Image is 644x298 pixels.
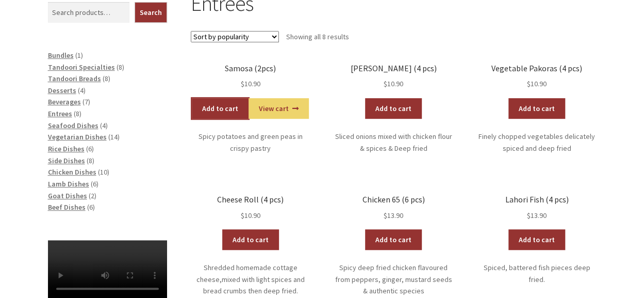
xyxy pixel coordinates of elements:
[85,97,88,106] span: 7
[241,79,260,88] bdi: 10.90
[89,156,92,165] span: 8
[334,131,453,154] p: Sliced onions mixed with chicken flour & spices & Deep fried
[334,64,453,73] h2: [PERSON_NAME] (4 pcs)
[48,179,89,189] a: Lamb Dishes
[241,79,244,88] span: $
[48,2,130,23] input: Search products…
[365,98,422,119] a: Add to cart: “Onion Bhaji (4 pcs)”
[191,262,310,297] p: Shredded homemade cottage cheese,mixed with light spices and bread crumbs then deep fried.
[527,211,531,220] span: $
[241,211,260,220] bdi: 10.90
[334,195,453,221] a: Chicken 65 (6 pcs) $13.90
[48,51,74,60] a: Bundles
[508,229,565,250] a: Add to cart: “Lahori Fish (4 pcs)”
[477,64,596,90] a: Vegetable Pakoras (4 pcs) $10.90
[100,167,107,177] span: 10
[192,98,249,119] a: Add to cart: “Samosa (2pcs)”
[286,28,349,45] p: Showing all 8 results
[48,97,81,106] a: Beverages
[91,191,94,200] span: 2
[191,31,279,42] select: Shop order
[191,195,310,205] h2: Cheese Roll (4 pcs)
[48,109,72,118] a: Entrees
[88,144,92,153] span: 6
[48,132,107,142] a: Vegetarian Dishes
[48,167,96,177] a: Chicken Dishes
[93,179,96,189] span: 6
[477,195,596,221] a: Lahori Fish (4 pcs) $13.90
[384,211,387,220] span: $
[48,144,85,153] a: Rice Dishes
[48,121,98,130] a: Seafood Dishes
[191,195,310,221] a: Cheese Roll (4 pcs) $10.90
[119,62,122,72] span: 8
[527,79,547,88] bdi: 10.90
[334,262,453,297] p: Spicy deep fried chicken flavoured from peppers, ginger, mustard seeds & authentic species
[365,229,422,250] a: Add to cart: “Chicken 65 (6 pcs)”
[241,211,244,220] span: $
[191,64,310,73] h2: Samosa (2pcs)
[48,62,115,72] a: Tandoori Specialties
[77,51,81,60] span: 1
[191,64,310,90] a: Samosa (2pcs) $10.90
[80,86,84,95] span: 4
[384,79,403,88] bdi: 10.90
[110,132,118,142] span: 14
[477,195,596,205] h2: Lahori Fish (4 pcs)
[48,86,76,95] a: Desserts
[222,229,279,250] a: Add to cart: “Cheese Roll (4 pcs)”
[89,202,93,212] span: 6
[384,211,403,220] bdi: 13.90
[191,131,310,154] p: Spicy potatoes and green peas in crispy pastry
[477,131,596,154] p: Finely chopped vegetables delicately spiced and deep fried
[48,202,86,212] a: Beef Dishes
[48,74,101,83] a: Tandoori Breads
[48,156,85,165] a: Side Dishes
[508,98,565,119] a: Add to cart: “Vegetable Pakoras (4 pcs)”
[527,79,531,88] span: $
[105,74,108,83] span: 8
[384,79,387,88] span: $
[135,2,167,23] button: Search
[334,195,453,205] h2: Chicken 65 (6 pcs)
[527,211,547,220] bdi: 13.90
[76,109,79,118] span: 8
[102,121,106,130] span: 4
[48,191,87,200] a: Goat Dishes
[477,64,596,73] h2: Vegetable Pakoras (4 pcs)
[334,64,453,90] a: [PERSON_NAME] (4 pcs) $10.90
[249,98,309,119] a: View cart
[477,262,596,285] p: Spiced, battered fish pieces deep fried.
